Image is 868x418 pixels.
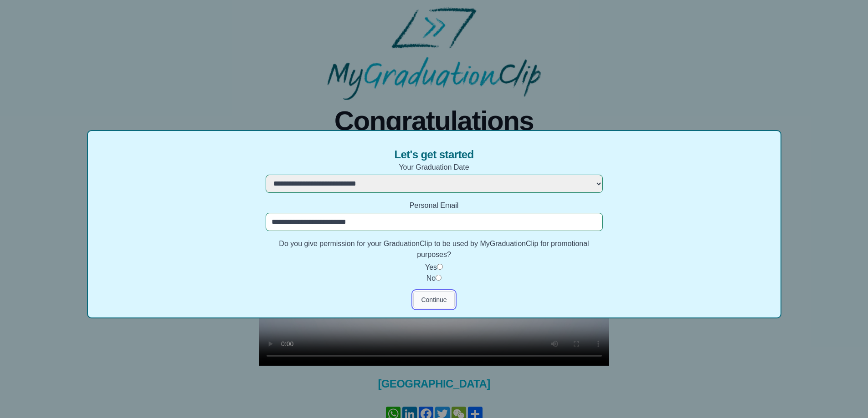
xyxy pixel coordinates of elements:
[425,263,437,271] label: Yes
[394,147,473,162] span: Let's get started
[413,291,454,308] button: Continue
[266,238,603,260] label: Do you give permission for your GraduationClip to be used by MyGraduationClip for promotional pur...
[266,162,603,173] label: Your Graduation Date
[426,274,436,282] label: No
[266,200,603,211] label: Personal Email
